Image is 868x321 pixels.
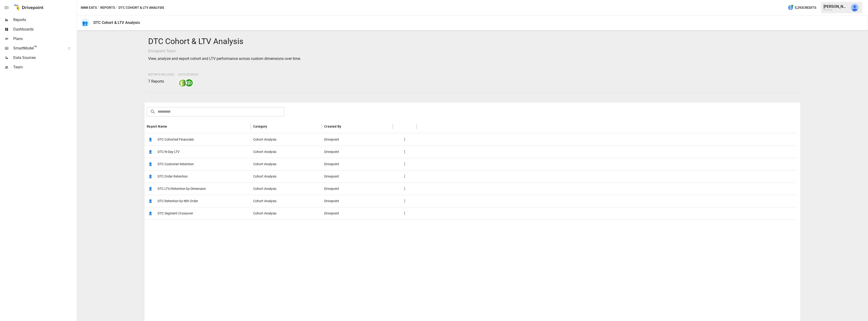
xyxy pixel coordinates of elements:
[13,36,76,42] span: Plans
[251,133,322,146] div: Cohort Analysis
[322,195,393,207] div: Drivepoint
[147,148,154,155] span: 👤
[148,79,174,84] p: 7 Reports
[322,133,393,146] div: Drivepoint
[168,123,174,130] button: Sort
[13,45,62,51] span: SmartModel
[147,160,154,168] span: 👤
[322,170,393,183] div: Drivepoint
[179,79,186,87] img: shopify
[185,79,193,87] img: quickbooks
[251,158,322,170] div: Cohort Analysis
[251,146,322,158] div: Cohort Analysis
[98,5,99,11] div: /
[13,27,76,32] span: Dashboards
[322,158,393,170] div: Drivepoint
[322,146,393,158] div: Drivepoint
[148,73,174,76] span: Reports Included
[13,55,76,61] span: Data Sources
[116,5,118,11] div: /
[81,18,90,27] div: 👥
[147,185,154,192] span: 👤
[13,64,76,70] span: Team
[81,5,97,11] button: Immi Eats
[147,173,154,180] span: 👤
[148,48,797,54] p: Drivepoint Team
[251,207,322,219] div: Cohort Analysis
[848,1,861,14] button: Kevin Chanthasiriphan
[158,183,206,195] span: DTC LTV/Retention by Dimension
[158,195,198,207] span: DTC Retention by Nth Order
[253,125,267,128] div: Category
[824,9,848,11] div: Immi Eats
[158,158,194,170] span: DTC Customer Retention
[322,207,393,219] div: Drivepoint
[148,36,797,46] h4: DTC Cohort & LTV Analysis
[322,183,393,195] div: Drivepoint
[324,125,341,128] div: Created By
[147,197,154,205] span: 👤
[147,210,154,217] span: 👤
[851,4,859,11] img: Kevin Chanthasiriphan
[158,207,193,219] span: DTC Segment Crossover
[13,17,76,23] span: Reports
[342,123,348,130] button: Sort
[148,56,797,62] p: View, analyze and export cohort and LTV performance across custom dimensions over time.
[824,4,848,9] div: [PERSON_NAME]
[158,146,180,158] span: DTC N-Day LTV
[147,125,167,128] div: Report Name
[158,170,188,183] span: DTC Order Retention
[786,3,818,12] button: 5,293Credits
[251,170,322,183] div: Cohort Analysis
[268,123,275,130] button: Sort
[795,5,816,11] span: 5,293 Credits
[178,73,198,76] span: Data Sources
[100,5,115,11] button: Reports
[93,20,140,25] div: DTC Cohort & LTV Analysis
[147,136,154,143] span: 👤
[158,134,194,146] span: DTC Cohorted Financials
[251,195,322,207] div: Cohort Analysis
[251,183,322,195] div: Cohort Analysis
[34,45,37,51] span: ™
